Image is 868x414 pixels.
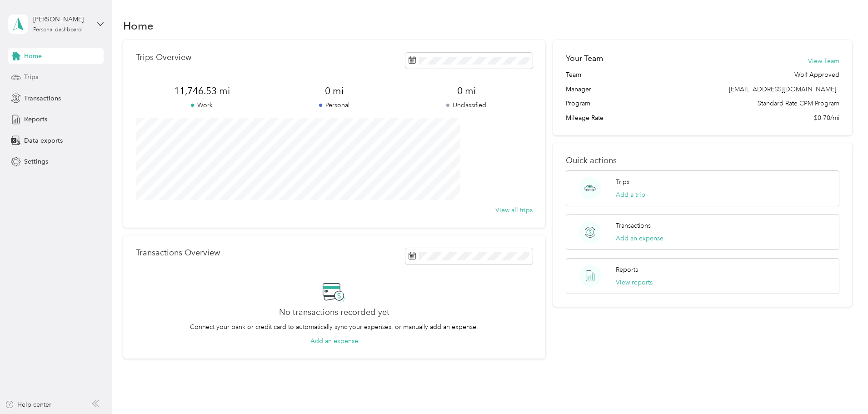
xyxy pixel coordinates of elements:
span: Reports [24,115,47,124]
span: Program [566,99,590,108]
span: Home [24,51,42,61]
h2: Your Team [566,53,603,64]
span: $0.70/mi [814,113,839,123]
p: Personal [268,100,400,110]
h1: Home [123,21,154,30]
span: Transactions [24,94,61,103]
button: Add an expense [616,234,663,243]
button: Help center [5,400,51,409]
span: Settings [24,157,48,166]
p: Work [136,100,268,110]
p: Reports [616,265,638,274]
iframe: Everlance-gr Chat Button Frame [817,363,868,414]
p: Unclassified [400,100,533,110]
div: Personal dashboard [33,27,82,33]
span: Manager [566,85,591,94]
p: Transactions Overview [136,248,220,258]
span: Team [566,70,581,80]
span: [EMAIL_ADDRESS][DOMAIN_NAME] [729,85,836,93]
button: View all trips [495,205,533,215]
p: Connect your bank or credit card to automatically sync your expenses, or manually add an expense. [190,322,478,332]
button: View reports [616,278,653,287]
span: Standard Rate CPM Program [758,99,839,108]
span: Data exports [24,136,63,145]
span: 0 mi [400,85,533,97]
span: Wolf Approved [794,70,839,80]
span: 11,746.53 mi [136,85,268,97]
p: Trips Overview [136,53,191,62]
button: Add an expense [310,336,358,346]
button: Add a trip [616,190,645,200]
p: Transactions [616,221,651,230]
p: Quick actions [566,156,839,165]
p: Trips [616,177,629,187]
button: View Team [808,56,839,66]
h2: No transactions recorded yet [279,308,389,317]
span: 0 mi [268,85,400,97]
span: Trips [24,72,38,82]
span: Mileage Rate [566,113,604,123]
div: [PERSON_NAME] [33,15,90,24]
